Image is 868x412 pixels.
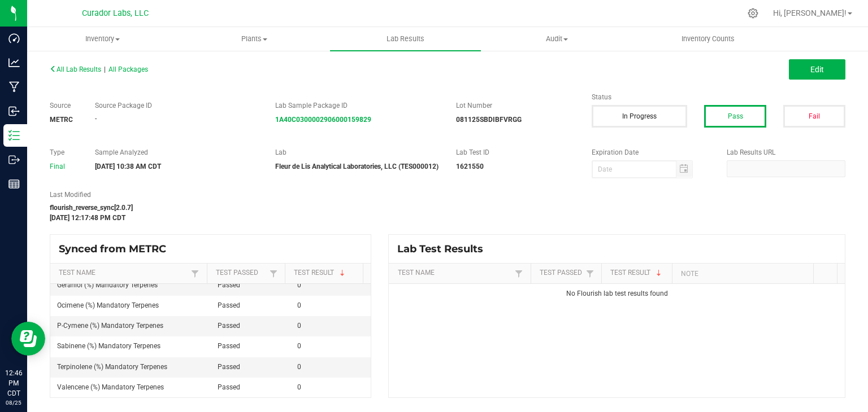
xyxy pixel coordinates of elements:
[540,269,583,278] a: Test PassedSortable
[456,163,484,170] strong: 1621550
[28,34,178,44] span: Inventory
[8,57,20,68] inline-svg: Analytics
[592,105,688,128] button: In Progress
[297,322,301,330] span: 0
[5,368,22,398] p: 12:46 PM CDT
[5,398,22,407] p: 08/25
[632,27,784,51] a: Inventory Counts
[218,301,240,309] span: Passed
[57,301,159,309] span: Ocimene (%) Mandatory Terpenes
[810,65,824,74] span: Edit
[108,65,148,73] span: All Packages
[275,163,439,170] strong: Fleur de Lis Analytical Laboratories, LLC (TES000012)
[95,163,161,170] strong: [DATE] 10:38 AM CDT
[50,147,78,157] label: Type
[389,284,845,304] td: No Flourish lab test results found
[727,147,845,157] label: Lab Results URL
[338,269,347,278] span: Sortable
[104,65,106,73] span: |
[8,130,20,141] inline-svg: Inventory
[456,116,522,124] strong: 081125SBDIBFVRGG
[50,116,73,124] strong: METRC
[398,269,513,278] a: Test NameSortable
[8,33,20,44] inline-svg: Dashboard
[50,214,125,222] strong: [DATE] 12:17:48 PM CDT
[783,105,845,128] button: Fail
[330,27,481,51] a: Lab Results
[11,322,45,356] iframe: Resource center
[59,269,188,278] a: Test NameSortable
[57,281,158,289] span: Geraniol (%) Mandatory Terpenes
[592,147,710,157] label: Expiration Date
[59,243,175,255] span: Synced from METRC
[218,342,240,350] span: Passed
[8,81,20,93] inline-svg: Manufacturing
[481,27,632,51] a: Audit
[216,269,267,278] a: Test PassedSortable
[397,243,492,255] span: Lab Test Results
[57,363,167,371] span: Terpinolene (%) Mandatory Terpenes
[218,281,240,289] span: Passed
[50,204,133,212] strong: flourish_reverse_sync[2.0.7]
[592,92,845,102] label: Status
[95,100,259,111] label: Source Package ID
[610,269,668,278] a: Test ResultSortable
[57,342,160,350] span: Sabinene (%) Mandatory Terpenes
[456,100,575,111] label: Lot Number
[294,269,359,278] a: Test ResultSortable
[82,8,149,18] span: Curador Labs, LLC
[95,147,259,157] label: Sample Analyzed
[297,383,301,391] span: 0
[95,115,97,122] span: -
[27,27,179,51] a: Inventory
[512,266,526,280] a: Filter
[179,34,329,44] span: Plants
[57,383,164,391] span: Valencene (%) Mandatory Terpenes
[297,301,301,309] span: 0
[50,100,78,111] label: Source
[50,190,575,200] label: Last Modified
[481,34,632,44] span: Audit
[297,281,301,289] span: 0
[275,147,439,157] label: Lab
[218,322,240,330] span: Passed
[297,342,301,350] span: 0
[704,105,766,128] button: Pass
[773,8,847,17] span: Hi, [PERSON_NAME]!
[8,106,20,117] inline-svg: Inbound
[188,266,202,280] a: Filter
[50,161,78,172] div: Final
[8,178,20,190] inline-svg: Reports
[275,100,439,111] label: Lab Sample Package ID
[456,147,575,157] label: Lab Test ID
[8,154,20,165] inline-svg: Outbound
[218,383,240,391] span: Passed
[654,269,663,278] span: Sortable
[672,264,813,284] th: Note
[371,34,440,44] span: Lab Results
[218,363,240,371] span: Passed
[179,27,330,51] a: Plants
[57,322,163,330] span: P-Cymene (%) Mandatory Terpenes
[746,8,760,19] div: Manage settings
[297,363,301,371] span: 0
[267,266,280,280] a: Filter
[583,266,597,280] a: Filter
[789,59,845,80] button: Edit
[50,65,101,73] span: All Lab Results
[275,116,371,124] a: 1A40C0300002906000159829
[666,34,750,44] span: Inventory Counts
